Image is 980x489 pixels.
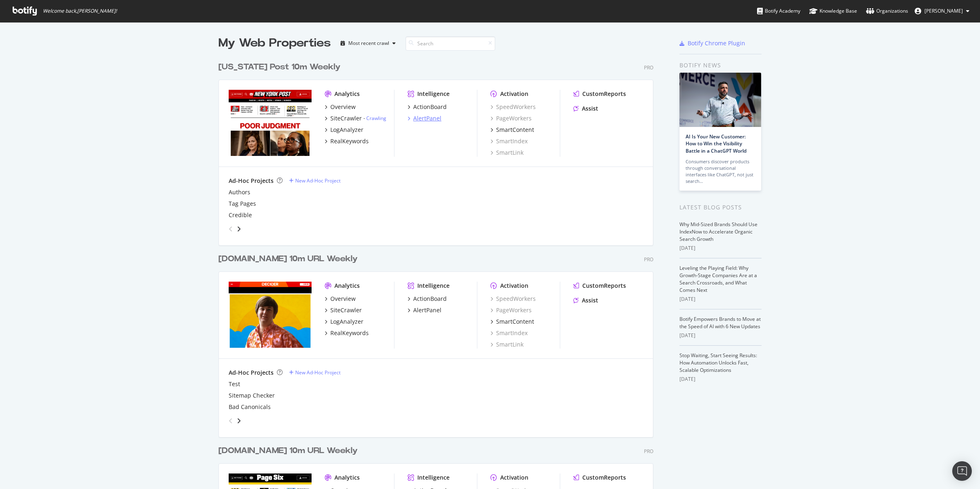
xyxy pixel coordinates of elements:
[413,103,447,111] div: ActionBoard
[325,329,369,337] a: RealKeywords
[330,329,369,337] div: RealKeywords
[500,90,528,98] div: Activation
[43,8,117,14] span: Welcome back, [PERSON_NAME] !
[686,133,746,154] a: AI Is Your New Customer: How to Win the Visibility Battle in a ChatGPT World
[679,296,762,303] div: [DATE]
[337,37,399,50] button: Most recent crawl
[490,103,536,111] div: SpeedWorkers
[679,203,762,212] div: Latest Blog Posts
[218,61,344,73] a: [US_STATE] Post 10m Weekly
[218,61,341,73] div: [US_STATE] Post 10m Weekly
[330,103,356,111] div: Overview
[408,103,447,111] a: ActionBoard
[408,306,441,314] a: AlertPanel
[229,177,274,185] div: Ad-Hoc Projects
[236,225,242,233] div: angle-right
[573,104,598,113] a: Assist
[348,41,389,46] div: Most recent crawl
[496,318,534,326] div: SmartContent
[289,177,341,184] a: New Ad-Hoc Project
[405,36,495,51] input: Search
[908,4,976,18] button: [PERSON_NAME]
[866,7,908,15] div: Organizations
[229,391,275,400] a: Sitemap Checker
[490,306,532,314] a: PageWorkers
[225,414,236,427] div: angle-left
[490,329,528,337] a: SmartIndex
[490,114,532,122] a: PageWorkers
[490,149,523,157] div: SmartLink
[417,473,450,482] div: Intelligence
[408,295,447,303] a: ActionBoard
[236,417,242,425] div: angle-right
[644,256,653,263] div: Pro
[295,369,341,376] div: New Ad-Hoc Project
[679,332,762,339] div: [DATE]
[582,296,598,305] div: Assist
[644,448,653,455] div: Pro
[573,296,598,305] a: Assist
[229,188,250,196] a: Authors
[686,158,755,184] div: Consumers discover products through conversational interfaces like ChatGPT, not just search…
[490,137,528,145] a: SmartIndex
[334,90,360,98] div: Analytics
[330,114,362,122] div: SiteCrawler
[679,244,762,252] div: [DATE]
[334,473,360,482] div: Analytics
[573,90,626,98] a: CustomReports
[679,265,757,293] a: Leveling the Playing Field: Why Growth-Stage Companies Are at a Search Crossroads, and What Comes...
[325,114,386,122] a: SiteCrawler- Crawling
[229,380,240,388] a: Test
[679,221,757,242] a: Why Mid-Sized Brands Should Use IndexNow to Accelerate Organic Search Growth
[408,114,441,122] a: AlertPanel
[325,318,363,326] a: LogAnalyzer
[490,295,536,303] a: SpeedWorkers
[490,318,534,326] a: SmartContent
[582,473,626,482] div: CustomReports
[582,282,626,290] div: CustomReports
[679,73,761,127] img: AI Is Your New Customer: How to Win the Visibility Battle in a ChatGPT World
[496,126,534,134] div: SmartContent
[295,177,341,184] div: New Ad-Hoc Project
[679,39,745,47] a: Botify Chrome Plugin
[413,114,441,122] div: AlertPanel
[417,90,450,98] div: Intelligence
[952,461,972,481] div: Open Intercom Messenger
[924,7,963,14] span: Brendan O'Connell
[413,295,447,303] div: ActionBoard
[644,64,653,71] div: Pro
[229,211,252,219] a: Credible
[363,115,386,122] div: -
[757,7,800,15] div: Botify Academy
[229,369,274,377] div: Ad-Hoc Projects
[679,316,761,330] a: Botify Empowers Brands to Move at the Speed of AI with 6 New Updates
[330,137,369,145] div: RealKeywords
[218,445,361,457] a: [DOMAIN_NAME] 10m URL Weekly
[330,295,356,303] div: Overview
[325,306,362,314] a: SiteCrawler
[582,104,598,113] div: Assist
[330,126,363,134] div: LogAnalyzer
[325,295,356,303] a: Overview
[573,282,626,290] a: CustomReports
[366,115,386,122] a: Crawling
[325,137,369,145] a: RealKeywords
[582,90,626,98] div: CustomReports
[500,282,528,290] div: Activation
[688,39,745,47] div: Botify Chrome Plugin
[334,282,360,290] div: Analytics
[229,403,271,411] a: Bad Canonicals
[218,253,358,265] div: [DOMAIN_NAME] 10m URL Weekly
[490,340,523,349] a: SmartLink
[330,306,362,314] div: SiteCrawler
[330,318,363,326] div: LogAnalyzer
